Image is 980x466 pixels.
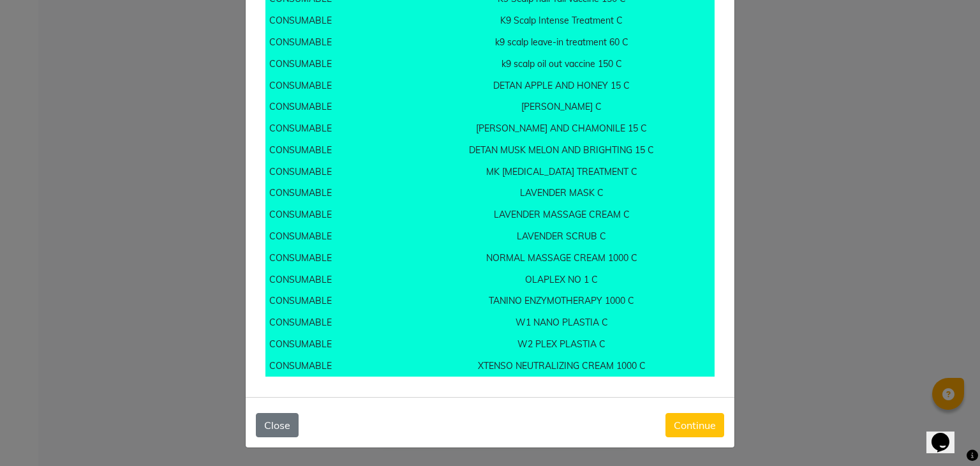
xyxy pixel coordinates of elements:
[336,75,787,96] td: DETAN APPLE AND HONEY 15 C
[265,355,336,377] td: CONSUMABLE
[665,413,724,437] button: Continue
[336,355,787,377] td: XTENSO NEUTRALIZING CREAM 1000 C
[256,413,299,437] button: Close
[265,204,336,226] td: CONSUMABLE
[265,290,336,312] td: CONSUMABLE
[336,226,787,248] td: LAVENDER SCRUB C
[336,247,787,269] td: NORMAL MASSAGE CREAM 1000 C
[336,53,787,75] td: k9 scalp oil out vaccine 150 C
[336,183,787,204] td: LAVENDER MASK C
[265,96,336,118] td: CONSUMABLE
[336,333,787,355] td: W2 PLEX PLASTIA C
[265,139,336,161] td: CONSUMABLE
[265,53,336,75] td: CONSUMABLE
[336,312,787,334] td: W1 NANO PLASTIA C
[265,269,336,290] td: CONSUMABLE
[336,269,787,290] td: OLAPLEX NO 1 C
[265,10,336,32] td: CONSUMABLE
[265,75,336,96] td: CONSUMABLE
[265,32,336,54] td: CONSUMABLE
[336,10,787,32] td: K9 Scalp Intense Treatment C
[265,247,336,269] td: CONSUMABLE
[265,161,336,183] td: CONSUMABLE
[926,415,967,453] iframe: chat widget
[265,118,336,140] td: CONSUMABLE
[336,32,787,54] td: k9 scalp leave-in treatment 60 C
[265,333,336,355] td: CONSUMABLE
[265,226,336,248] td: CONSUMABLE
[336,290,787,312] td: TANINO ENZYMOTHERAPY 1000 C
[265,183,336,204] td: CONSUMABLE
[336,139,787,161] td: DETAN MUSK MELON AND BRIGHTING 15 C
[336,96,787,118] td: [PERSON_NAME] C
[336,118,787,140] td: [PERSON_NAME] AND CHAMONILE 15 C
[336,161,787,183] td: MK [MEDICAL_DATA] TREATMENT C
[265,312,336,334] td: CONSUMABLE
[336,204,787,226] td: LAVENDER MASSAGE CREAM C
